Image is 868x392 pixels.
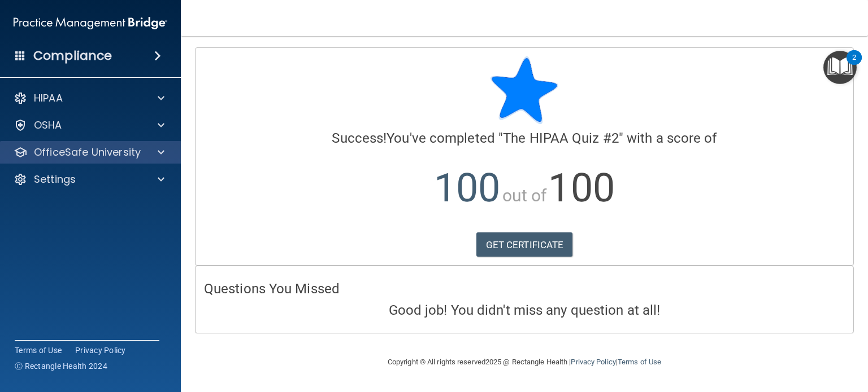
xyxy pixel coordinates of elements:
a: Settings [14,173,164,186]
button: Open Resource Center, 2 new notifications [823,51,857,84]
span: The HIPAA Quiz #2 [503,130,619,146]
p: HIPAA [34,91,63,105]
p: OSHA [34,118,62,132]
a: HIPAA [14,91,164,105]
a: Terms of Use [15,345,62,356]
span: Success! [332,130,387,146]
a: OfficeSafe University [14,146,164,159]
h4: Questions You Missed [204,281,845,296]
span: Ⓒ Rectangle Health 2024 [15,360,107,372]
h4: Compliance [33,48,112,64]
h4: Good job! You didn't miss any question at all! [204,303,845,318]
a: Privacy Policy [571,358,615,366]
span: 100 [434,165,500,211]
div: 2 [852,58,856,72]
p: Settings [34,173,76,186]
a: Privacy Policy [75,345,126,356]
img: blue-star-rounded.9d042014.png [491,56,558,124]
a: OSHA [14,118,164,132]
a: GET CERTIFICATE [476,232,573,257]
h4: You've completed " " with a score of [204,131,845,146]
a: Terms of Use [618,358,661,366]
img: PMB logo [14,12,167,34]
div: Copyright © All rights reserved 2025 @ Rectangle Health | | [318,344,731,380]
p: OfficeSafe University [34,146,141,159]
span: 100 [548,165,614,211]
span: out of [502,186,547,205]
